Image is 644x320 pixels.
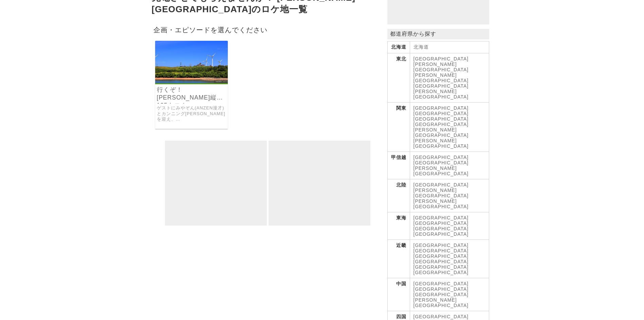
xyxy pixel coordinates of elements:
a: [GEOGRAPHIC_DATA] [413,160,469,165]
a: [GEOGRAPHIC_DATA] [413,122,469,127]
a: [GEOGRAPHIC_DATA] [413,215,469,220]
th: 甲信越 [387,152,410,179]
th: 北海道 [387,41,410,53]
a: [PERSON_NAME][GEOGRAPHIC_DATA] [413,297,469,308]
th: 中国 [387,278,410,311]
a: [PERSON_NAME][GEOGRAPHIC_DATA] [413,165,469,176]
h2: 企画・エピソードを選んでください [152,24,384,36]
a: [GEOGRAPHIC_DATA] [413,226,469,231]
a: 出川哲朗の充電させてもらえませんか？ 行くぞ！山形秋田縦断135キロ！鶴岡から東北随一パワスポ”出羽三山”通って絶景の”鳥海山”ゲストはみやぞん！？ヤバイよヤバイよSP！ [155,78,228,84]
a: [PERSON_NAME][GEOGRAPHIC_DATA] [413,188,469,198]
a: [GEOGRAPHIC_DATA] [413,111,469,116]
a: [PERSON_NAME][GEOGRAPHIC_DATA] [413,127,469,138]
a: 北海道 [413,44,429,50]
a: [GEOGRAPHIC_DATA] [413,286,469,292]
a: [GEOGRAPHIC_DATA] [413,182,469,188]
a: [PERSON_NAME][GEOGRAPHIC_DATA] [413,61,469,72]
a: [GEOGRAPHIC_DATA] [413,143,469,149]
a: [GEOGRAPHIC_DATA] [413,155,469,160]
a: [PERSON_NAME][GEOGRAPHIC_DATA] [413,198,469,209]
a: [PERSON_NAME][GEOGRAPHIC_DATA] [413,89,469,100]
a: 行くぞ！[PERSON_NAME]縦断135キロ！ [157,86,226,102]
a: [GEOGRAPHIC_DATA] [413,220,469,226]
a: ゲストにみやぞん(ANZEN漫才)とカンニング[PERSON_NAME]を迎え、[GEOGRAPHIC_DATA][PERSON_NAME][GEOGRAPHIC_DATA]、[GEOGRAPH... [157,105,226,122]
a: [GEOGRAPHIC_DATA] [413,56,469,61]
a: [GEOGRAPHIC_DATA] [413,270,469,275]
a: [GEOGRAPHIC_DATA] [413,253,469,259]
a: [PERSON_NAME][GEOGRAPHIC_DATA] [413,72,469,83]
p: 都道府県から探す [387,29,489,39]
a: [GEOGRAPHIC_DATA] [413,259,469,264]
a: [GEOGRAPHIC_DATA] [413,116,469,122]
iframe: Advertisement [165,141,267,226]
th: 北陸 [387,179,410,212]
a: [GEOGRAPHIC_DATA] [413,314,469,319]
a: [GEOGRAPHIC_DATA] [413,264,469,270]
a: [GEOGRAPHIC_DATA] [413,231,469,237]
th: 東北 [387,53,410,103]
iframe: Advertisement [269,141,370,226]
a: [GEOGRAPHIC_DATA] [413,83,469,89]
a: [GEOGRAPHIC_DATA] [413,243,469,248]
a: [GEOGRAPHIC_DATA] [413,292,469,297]
th: 関東 [387,103,410,152]
a: [GEOGRAPHIC_DATA] [413,281,469,286]
a: [PERSON_NAME] [413,138,457,143]
a: [GEOGRAPHIC_DATA] [413,248,469,253]
th: 近畿 [387,240,410,278]
img: 出川哲朗の充電させてもらえませんか？ 行くぞ！山形秋田縦断135キロ！鶴岡から東北随一パワスポ”出羽三山”通って絶景の”鳥海山”ゲストはみやぞん！？ヤバイよヤバイよSP！ [155,41,228,83]
a: [GEOGRAPHIC_DATA] [413,105,469,111]
th: 東海 [387,212,410,240]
